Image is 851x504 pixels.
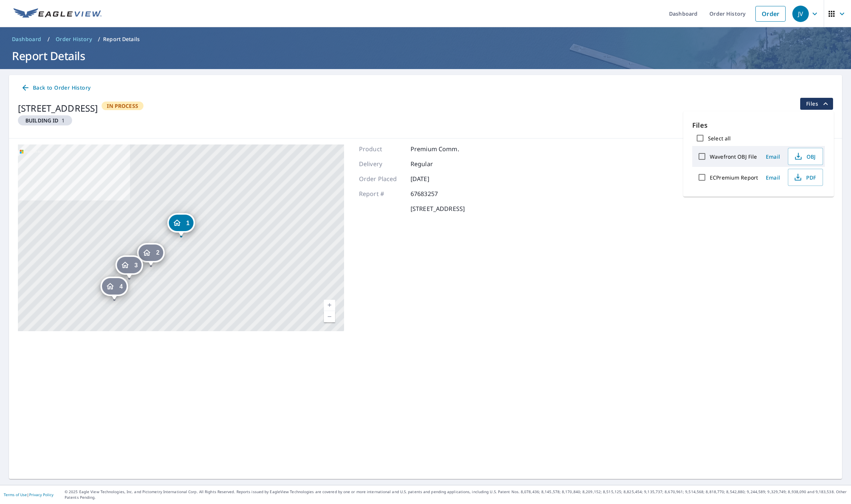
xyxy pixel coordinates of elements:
span: Files [806,99,830,108]
div: Dropped pin, building 4, Residential property, 1150 Powder Springs St Marietta, GA 30064 [100,277,128,300]
span: 3 [134,262,138,268]
div: Dropped pin, building 1, Residential property, 1150 Powder Springs St Marietta, GA 30064 [167,213,195,236]
li: / [47,35,50,44]
p: Delivery [359,159,404,168]
p: [DATE] [411,174,455,183]
span: 2 [156,250,160,255]
div: Dropped pin, building 3, Residential property, 1150 Powder Springs St Marietta, GA 30064 [115,255,143,279]
span: Back to Order History [21,83,90,93]
a: Current Level 17, Zoom In [324,300,335,311]
p: Premium Comm. [411,144,459,153]
span: Dashboard [12,35,41,43]
span: OBJ [793,152,817,161]
p: Files [692,120,825,130]
p: © 2025 Eagle View Technologies, Inc. and Pictometry International Corp. All Rights Reserved. Repo... [65,489,847,500]
label: ECPremium Report [710,174,758,181]
button: filesDropdownBtn-67683257 [800,98,833,110]
p: | [4,492,53,497]
p: Report # [359,189,404,198]
span: PDF [793,173,817,182]
span: 1 [21,117,69,124]
a: Current Level 17, Zoom Out [324,311,335,322]
p: Report Details [103,35,140,43]
label: Wavefront OBJ File [710,153,757,160]
button: PDF [788,169,823,186]
em: Building ID [25,117,59,124]
li: / [98,35,100,44]
nav: breadcrumb [9,33,842,45]
span: Email [764,153,782,160]
span: 1 [186,220,189,226]
a: Order [755,6,786,22]
button: OBJ [788,148,823,165]
a: Dashboard [9,33,44,45]
p: Regular [411,159,455,168]
span: Order History [56,35,92,43]
button: Email [761,172,785,183]
p: Order Placed [359,174,404,183]
div: JV [792,6,809,22]
div: Dropped pin, building 2, Residential property, 1150 Powder Springs St Marietta, GA 30064 [137,243,165,266]
div: [STREET_ADDRESS] [18,102,98,115]
h1: Report Details [9,48,842,63]
p: 67683257 [411,189,455,198]
span: In Process [102,102,143,109]
img: EV Logo [13,8,102,19]
a: Back to Order History [18,81,93,95]
a: Order History [53,33,95,45]
a: Terms of Use [4,492,27,497]
label: Select all [708,135,731,142]
a: Privacy Policy [29,492,53,497]
p: [STREET_ADDRESS] [411,204,465,213]
span: Email [764,174,782,181]
span: 4 [120,284,123,289]
button: Email [761,151,785,162]
p: Product [359,144,404,153]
